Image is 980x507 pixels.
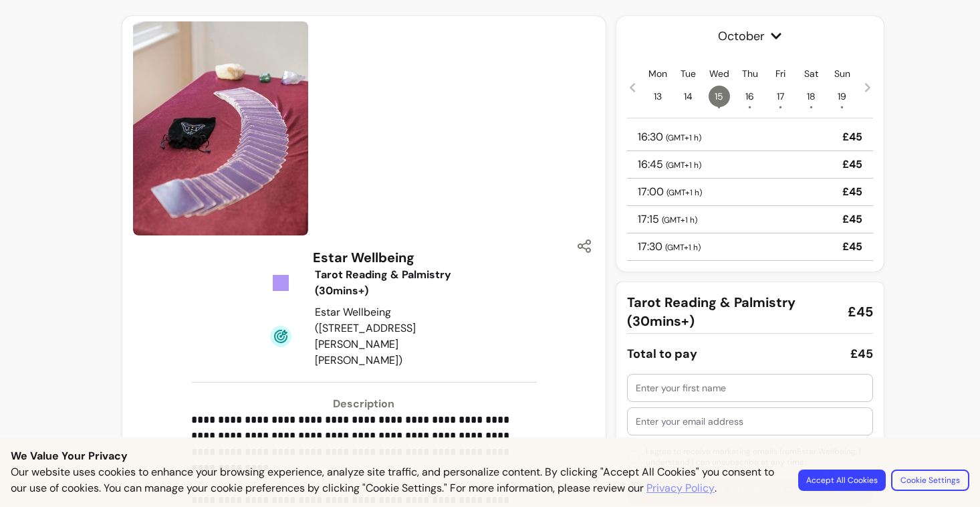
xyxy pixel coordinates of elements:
span: • [748,100,751,114]
p: Our website uses cookies to enhance your browsing experience, analyze site traffic, and personali... [11,464,782,496]
input: Enter your email address [636,415,864,428]
a: Privacy Policy [646,480,715,496]
span: 16 [739,86,761,107]
img: https://d3pz9znudhj10h.cloudfront.net/9173c095-baeb-4514-b3b7-bcf496145257 [133,21,308,235]
h3: Estar Wellbeing [313,248,414,267]
p: 17:30 [638,239,701,255]
p: 17:15 [638,211,697,227]
span: 15 [709,86,730,107]
span: £45 [848,302,873,321]
p: Sun [834,67,850,80]
p: Mon [648,67,667,80]
span: 19 [832,86,853,107]
button: Accept All Cookies [798,470,886,491]
p: 17:00 [638,184,702,200]
span: 18 [801,86,822,107]
p: £45 [842,157,862,173]
span: • [840,100,844,114]
span: • [810,100,813,114]
span: • [717,100,721,114]
p: We Value Your Privacy [11,448,969,464]
div: Tarot Reading & Palmistry (30mins+) [315,267,477,299]
p: Tue [681,67,696,80]
p: 16:45 [638,157,701,173]
span: 13 [647,86,668,107]
p: £45 [842,239,862,255]
p: Thu [742,67,758,80]
input: Enter your first name [636,381,864,395]
div: Total to pay [627,344,697,363]
p: Wed [709,67,729,80]
p: £45 [842,184,862,200]
p: Fri [775,67,785,80]
span: ( GMT+1 h ) [665,242,701,253]
p: £45 [842,129,862,145]
img: Tickets Icon [270,272,291,294]
span: ( GMT+1 h ) [662,215,697,225]
span: ( GMT+1 h ) [666,187,702,198]
div: £45 [850,344,873,363]
span: 17 [770,86,791,107]
span: ( GMT+1 h ) [666,160,701,171]
div: Estar Wellbeing ([STREET_ADDRESS][PERSON_NAME][PERSON_NAME]) [315,304,477,369]
span: Tarot Reading & Palmistry (30mins+) [627,293,837,330]
p: £45 [842,211,862,227]
p: 16:30 [638,129,701,145]
button: Cookie Settings [891,470,969,491]
span: ( GMT+1 h ) [666,132,701,143]
h3: Description [191,396,537,412]
span: 14 [678,86,699,107]
span: October [627,27,873,45]
p: Sat [804,67,818,80]
span: • [779,100,782,114]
